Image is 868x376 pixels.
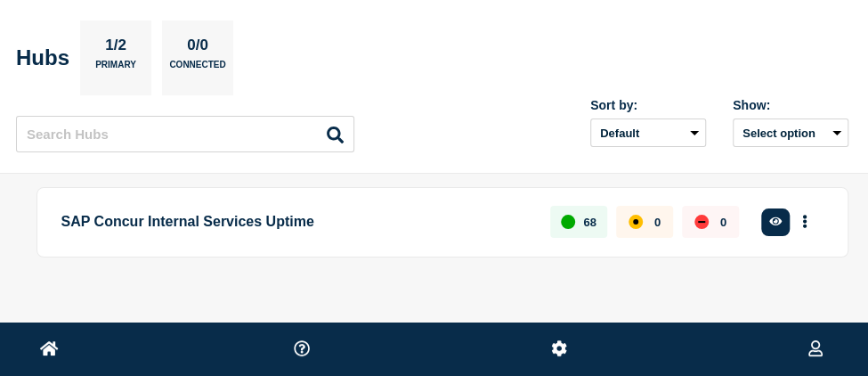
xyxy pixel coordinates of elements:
div: up [561,215,575,229]
p: 68 [583,216,596,229]
p: Connected [169,60,225,78]
div: down [694,215,709,229]
div: affected [629,215,643,229]
div: Show: [733,98,848,112]
button: More actions [793,206,816,239]
p: 0/0 [181,37,215,60]
select: Sort by [590,119,706,147]
p: 1/2 [99,37,134,60]
div: Sort by: [590,98,706,112]
p: 0 [720,216,726,229]
input: Search Hubs [16,116,354,152]
button: Select option [733,119,848,147]
p: SAP Concur Internal Services Uptime [61,206,531,239]
p: 0 [654,216,661,229]
h2: Hubs [16,45,69,70]
p: Primary [95,60,136,78]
